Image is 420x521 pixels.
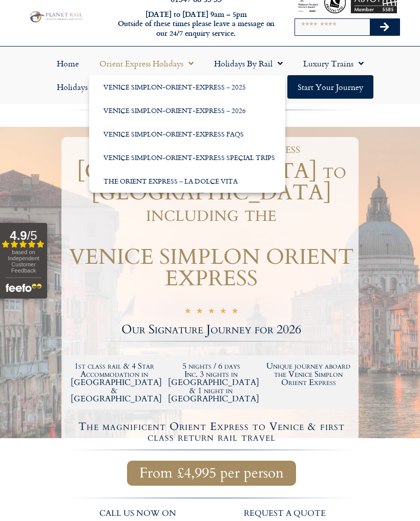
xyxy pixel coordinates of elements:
a: Luxury Trains [293,52,374,75]
a: Venice Simplon-Orient-Express – 2026 [89,99,285,122]
a: Start your Journey [287,75,373,99]
a: Venice Simplon-Orient-Express Special Trips [89,146,285,169]
button: Search [370,19,400,35]
h2: Unique journey aboard the Venice Simplon Orient Express [265,362,352,387]
ul: Orient Express Holidays [89,75,285,193]
h2: Our Signature Journey for 2026 [64,324,359,336]
i: ☆ [184,307,191,317]
a: Venice Simplon-Orient-Express – 2025 [89,75,285,99]
a: The Orient Express – La Dolce Vita [89,169,285,193]
h2: 1st class rail & 4 Star Accommodation in [GEOGRAPHIC_DATA] & [GEOGRAPHIC_DATA] [71,362,158,403]
h1: Venice Simplon Orient Express [69,142,353,155]
img: Planet Rail Train Holidays Logo [28,10,84,24]
p: call us now on [69,507,206,520]
h2: 5 nights / 6 days Inc. 3 nights in [GEOGRAPHIC_DATA] & 1 night in [GEOGRAPHIC_DATA] [168,362,255,403]
h4: The magnificent Orient Express to Venice & first class return rail travel [66,421,357,443]
i: ☆ [232,307,238,317]
a: From £4,995 per person [127,461,296,486]
a: Venice Simplon-Orient-Express FAQs [89,122,285,146]
a: Orient Express Holidays [89,52,204,75]
div: 5/5 [184,306,238,317]
a: Holidays by Rail [204,52,293,75]
i: ☆ [196,307,203,317]
a: Holidays by Region [47,75,148,99]
a: Home [47,52,89,75]
p: request a quote [217,507,354,520]
i: ☆ [220,307,226,317]
nav: Menu [5,52,415,99]
h1: [GEOGRAPHIC_DATA] to [GEOGRAPHIC_DATA] including the VENICE SIMPLON ORIENT EXPRESS [64,161,359,289]
h6: [DATE] to [DATE] 9am – 5pm Outside of these times please leave a message on our 24/7 enquiry serv... [115,10,278,38]
i: ☆ [208,307,215,317]
span: From £4,995 per person [139,467,284,480]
